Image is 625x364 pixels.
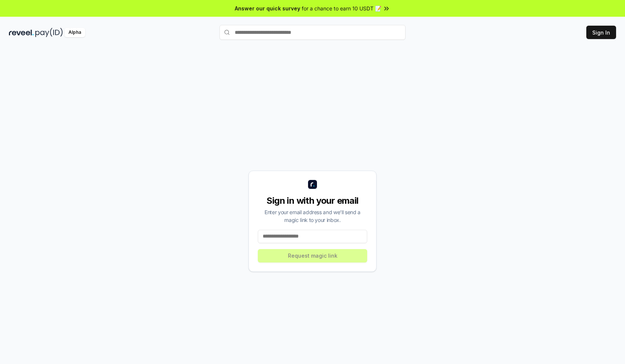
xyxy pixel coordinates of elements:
[308,180,317,189] img: logo_small
[586,26,616,39] button: Sign In
[64,28,85,37] div: Alpha
[9,28,34,37] img: reveel_dark
[35,28,63,37] img: pay_id
[235,4,300,12] span: Answer our quick survey
[258,195,367,207] div: Sign in with your email
[302,4,381,12] span: for a chance to earn 10 USDT 📝
[258,208,367,224] div: Enter your email address and we’ll send a magic link to your inbox.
